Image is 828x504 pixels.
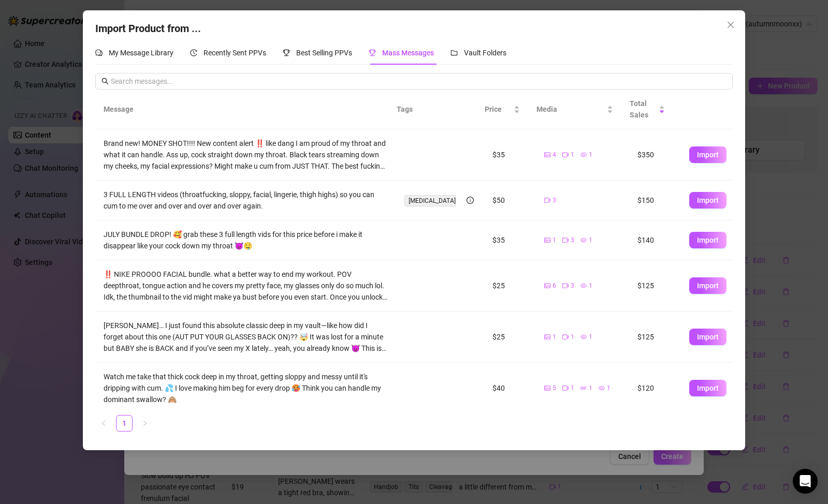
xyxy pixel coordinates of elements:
span: eye [580,334,587,340]
button: Import [689,277,727,294]
button: Import [689,146,727,163]
span: video-camera [562,237,569,243]
span: 1 [571,332,574,342]
td: $40 [484,363,536,414]
span: trophy [369,49,376,56]
span: trophy [283,49,290,56]
span: Import Product from ... [95,22,201,35]
span: Media [536,103,605,115]
div: JULY BUNDLE DROP! 🥰 grab these 3 full length vids for this price before i make it disappear like ... [104,229,388,251]
span: picture [544,385,550,391]
span: Import [697,333,719,341]
span: eye [580,152,587,158]
span: video-camera [562,152,569,158]
span: Import [697,236,719,244]
span: 3 [571,235,574,245]
span: left [100,420,107,426]
button: Close [722,17,739,33]
span: 1 [571,383,574,393]
td: $140 [629,220,681,260]
span: close [727,21,735,29]
span: Import [697,151,719,159]
span: Best Selling PPVs [296,49,352,57]
span: [MEDICAL_DATA] [404,195,460,206]
th: Media [528,90,621,129]
td: $35 [484,129,536,181]
span: eye [580,283,587,289]
span: Import [697,281,719,290]
span: 1 [589,150,592,160]
span: eye [599,385,605,391]
span: 1 [589,332,592,342]
span: Import [697,196,719,204]
span: 6 [553,281,556,291]
span: Recently Sent PPVs [204,49,266,57]
a: 1 [117,416,132,431]
td: $350 [629,129,681,181]
td: $120 [629,363,681,414]
button: Import [689,192,727,209]
li: Next Page [137,415,153,432]
span: video-camera [562,283,569,289]
th: Message [95,90,388,129]
div: [PERSON_NAME]… I just found this absolute classic deep in my vault—like how did I forget about th... [104,320,388,354]
input: Search messages... [111,76,727,87]
span: right [142,420,148,426]
span: Mass Messages [382,49,434,57]
span: picture [544,334,550,340]
td: $150 [629,181,681,220]
span: folder [451,49,458,56]
div: Brand new! MONEY SHOT!!!! New content alert ‼️ like dang I am proud of my throat and what it can ... [104,138,388,172]
span: Close [722,21,739,29]
span: Import [697,384,719,392]
div: 3 FULL LENGTH videos (throatfucking, sloppy, facial, lingerie, thigh highs) so you can cum to me ... [104,189,388,212]
span: gif [580,385,587,391]
span: 1 [553,332,556,342]
span: Total Sales [630,98,657,121]
span: video-camera [562,385,569,391]
li: Previous Page [95,415,112,432]
span: picture [544,237,550,243]
span: 5 [553,383,556,393]
span: Vault Folders [464,49,506,57]
th: Total Sales [621,90,673,129]
span: picture [544,283,550,289]
div: ‼️ NIKE PROOOO FACIAL bundle. what a better way to end my workout. POV deepthroat, tongue action ... [104,269,388,303]
div: Watch me take that thick cock deep in my throat, getting sloppy and messy until it's dripping wit... [104,371,388,405]
span: 1 [589,235,592,245]
span: 3 [571,281,574,291]
td: $50 [484,181,536,220]
td: $125 [629,260,681,312]
span: info-circle [467,197,474,204]
th: Price [476,90,528,129]
td: $125 [629,312,681,363]
button: left [95,415,112,432]
div: Open Intercom Messenger [793,469,818,494]
span: 1 [607,383,611,393]
span: history [190,49,197,56]
span: 1 [553,235,556,245]
span: 1 [589,281,592,291]
button: Import [689,329,727,345]
span: video-camera [544,197,550,203]
span: My Message Library [109,49,173,57]
span: picture [544,152,550,158]
span: 4 [553,150,556,160]
th: Tags [388,90,451,129]
span: 1 [571,150,574,160]
button: Import [689,380,727,396]
button: right [137,415,153,432]
span: comment [95,49,103,56]
td: $25 [484,260,536,312]
span: 1 [589,383,592,393]
span: video-camera [562,334,569,340]
span: search [101,78,109,85]
button: Import [689,232,727,248]
span: Price [485,103,512,115]
li: 1 [116,415,133,432]
span: eye [580,237,587,243]
td: $35 [484,220,536,260]
span: 3 [553,196,556,205]
td: $25 [484,312,536,363]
